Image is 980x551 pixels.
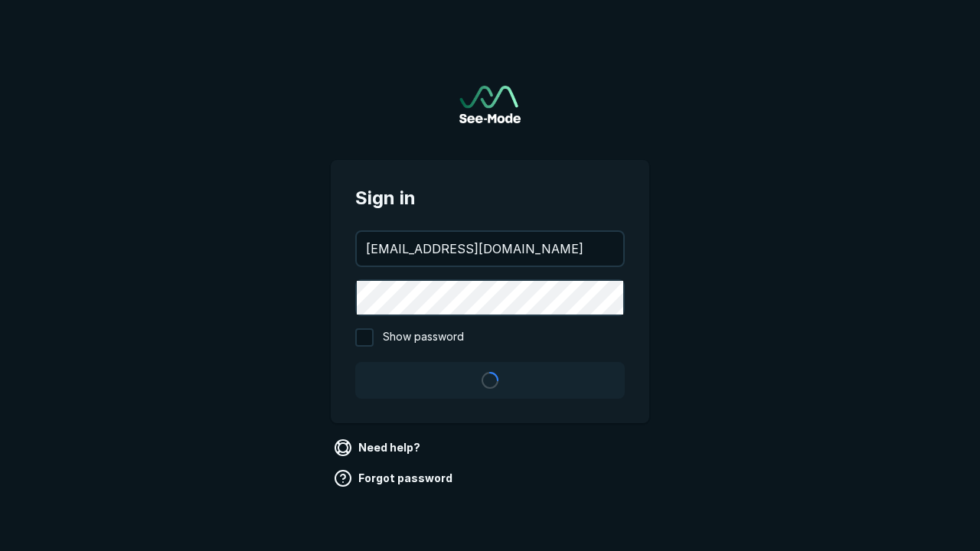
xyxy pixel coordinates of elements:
a: Need help? [331,435,426,460]
a: Forgot password [331,466,459,491]
span: Sign in [355,184,625,212]
a: Go to sign in [459,86,521,123]
img: See-Mode Logo [459,86,521,123]
input: your@email.com [357,232,623,266]
span: Show password [383,328,464,347]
